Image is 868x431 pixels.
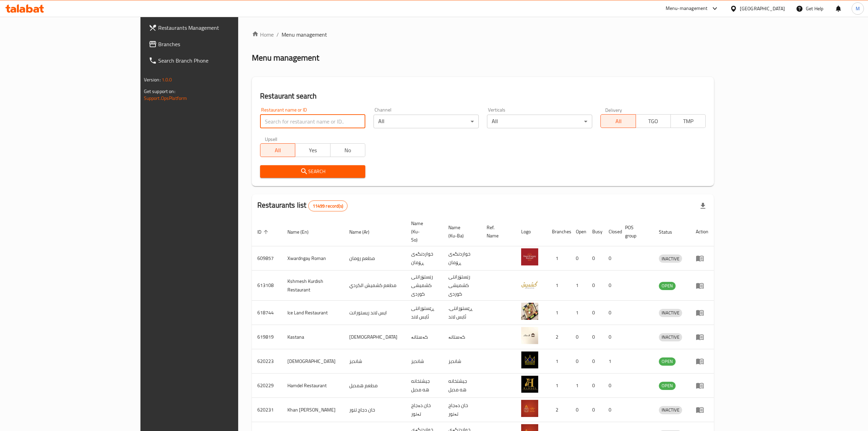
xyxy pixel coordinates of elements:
span: 1.0.0 [162,75,172,84]
div: Menu [696,357,708,365]
td: شانديز [344,349,406,374]
span: Search [266,167,360,176]
th: Open [570,217,587,246]
span: OPEN [659,282,676,290]
button: Search [260,165,365,178]
button: Yes [295,143,330,157]
td: شانديز [406,349,443,374]
button: All [600,114,636,128]
td: 0 [587,325,603,349]
div: Menu-management [666,4,708,13]
td: 1 [546,349,570,374]
td: Khan [PERSON_NAME] [282,398,344,422]
td: خواردنگەی ڕۆمان [406,246,443,271]
span: Branches [158,40,280,48]
td: خان دەجاج تەنور [443,398,481,422]
td: 0 [587,374,603,398]
td: 1 [570,271,587,301]
img: Kshmesh Kurdish Restaurant [521,276,538,293]
td: 1 [546,246,570,271]
span: Name (Ku-So) [411,219,435,244]
td: 1 [546,374,570,398]
td: 0 [603,398,620,422]
span: Name (En) [287,228,317,236]
td: 2 [546,398,570,422]
span: Get support on: [144,87,175,96]
td: 0 [587,246,603,271]
span: All [603,116,633,126]
span: OPEN [659,382,676,390]
input: Search for restaurant name or ID.. [260,115,365,128]
span: INACTIVE [659,309,682,317]
h2: Menu management [252,52,319,63]
td: کەستانە [406,325,443,349]
td: 0 [587,301,603,325]
td: خواردنگەی ڕۆمان [443,246,481,271]
div: Menu [696,406,708,414]
td: 1 [546,271,570,301]
td: شانديز [443,349,481,374]
th: Closed [603,217,620,246]
td: 1 [603,349,620,374]
td: رێستۆرانتی کشمیشى كوردى [443,271,481,301]
td: 0 [603,271,620,301]
img: Kastana [521,327,538,344]
td: 1 [546,301,570,325]
td: Xwardngay Roman [282,246,344,271]
span: POS group [625,223,645,240]
button: TGO [636,114,671,128]
span: Status [659,228,681,236]
td: 2 [546,325,570,349]
th: Action [690,217,714,246]
td: 0 [603,301,620,325]
td: Kshmesh Kurdish Restaurant [282,271,344,301]
span: All [263,145,293,155]
span: Search Branch Phone [158,56,280,65]
span: Name (Ar) [349,228,378,236]
div: Menu [696,333,708,341]
a: Branches [143,36,285,52]
th: Logo [516,217,546,246]
td: 0 [570,398,587,422]
td: [DEMOGRAPHIC_DATA] [282,349,344,374]
span: Yes [298,145,327,155]
td: مطعم رومان [344,246,406,271]
img: Hamdel Restaurant [521,376,538,393]
span: TMP [674,116,703,126]
span: INACTIVE [659,406,682,414]
div: INACTIVE [659,333,682,341]
button: No [330,143,365,157]
td: .ڕێستۆرانتی ئایس لاند [443,301,481,325]
div: [GEOGRAPHIC_DATA] [740,5,785,12]
h2: Restaurants list [257,200,348,211]
span: No [333,145,363,155]
th: Branches [546,217,570,246]
img: Ice Land Restaurant [521,303,538,320]
td: 1 [570,374,587,398]
a: Restaurants Management [143,19,285,36]
td: جيشتخانه هه مديل [406,374,443,398]
img: Xwardngay Roman [521,248,538,265]
td: 0 [570,246,587,271]
div: Menu [696,282,708,290]
td: Kastana [282,325,344,349]
span: Menu management [282,30,327,39]
td: رێستۆرانتی کشمیشى كوردى [406,271,443,301]
td: مطعم همديل [344,374,406,398]
div: Menu [696,381,708,390]
span: M [856,5,860,12]
td: کەستانە [443,325,481,349]
div: Export file [695,198,711,214]
td: خان دەجاج تەنور [406,398,443,422]
td: 0 [570,349,587,374]
div: All [487,115,592,128]
div: INACTIVE [659,254,682,263]
td: [DEMOGRAPHIC_DATA] [344,325,406,349]
span: OPEN [659,357,676,365]
span: TGO [639,116,668,126]
span: Version: [144,75,161,84]
button: TMP [670,114,706,128]
td: 0 [587,398,603,422]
